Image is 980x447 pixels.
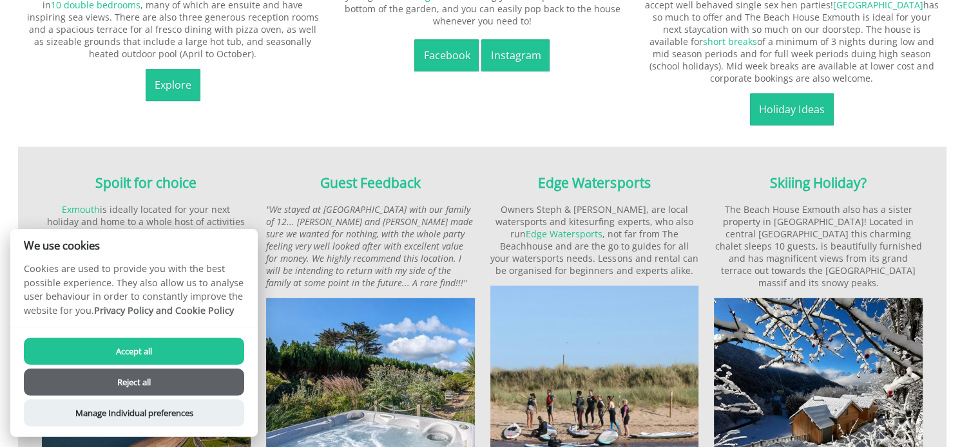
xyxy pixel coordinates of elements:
p: Owners Steph & [PERSON_NAME], are local watersports and kitesurfing experts, who also run , not f... [490,203,699,277]
p: is ideally located for your next holiday and home to a whole host of activities & attractions. Wh... [42,203,251,289]
p: Cookies are used to provide you with the best possible experience. They also allow us to analyse ... [10,262,258,327]
button: Reject all [24,369,244,396]
a: Spoilt for choice [95,174,197,192]
em: "We stayed at [GEOGRAPHIC_DATA] with our family of 12... [PERSON_NAME] and [PERSON_NAME] made sur... [266,203,473,289]
a: Explore [146,69,200,101]
h2: We use cookies [10,239,258,251]
a: Guest Feedback [320,174,421,192]
a: Edge Watersports [538,174,650,192]
button: Accept all [24,338,244,365]
a: Privacy Policy and Cookie Policy [94,304,234,316]
a: Facebook [414,39,479,71]
p: The Beach House Exmouth also has a sister property in [GEOGRAPHIC_DATA]! Located in central [GEOG... [714,203,923,289]
button: Manage Individual preferences [24,399,244,426]
a: short breaks [703,35,757,48]
a: Edge Watersports [526,228,602,240]
a: Instagram [481,39,550,71]
a: Skiiing Holiday? [770,174,867,192]
a: Holiday Ideas [750,93,834,125]
a: Exmouth [62,203,100,215]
